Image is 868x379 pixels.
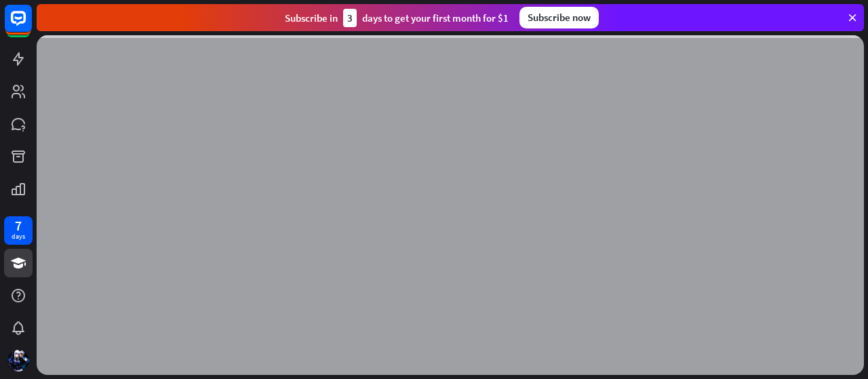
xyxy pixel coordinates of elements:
a: 7 days [4,216,33,245]
div: days [12,232,25,241]
div: Subscribe in days to get your first month for $1 [285,9,509,27]
div: 3 [343,9,357,27]
div: Subscribe now [519,7,599,28]
div: 7 [15,220,22,232]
